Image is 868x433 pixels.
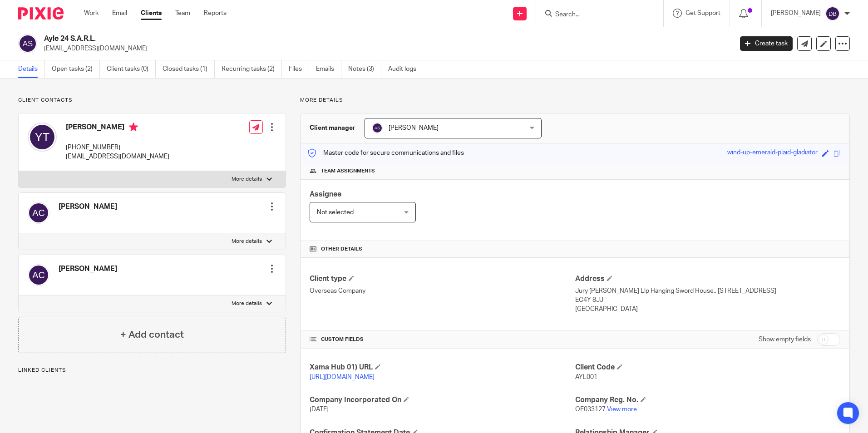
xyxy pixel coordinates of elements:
span: Not selected [317,209,354,216]
a: Create task [740,36,793,51]
img: svg%3E [28,123,57,152]
a: Details [18,60,45,78]
a: Email [112,9,127,18]
span: Get Support [686,10,720,16]
h4: Client type [310,274,575,284]
p: More details [232,176,262,183]
span: AYL001 [575,374,597,380]
a: Emails [316,60,341,78]
p: [PHONE_NUMBER] [66,143,169,152]
span: [PERSON_NAME] [389,125,439,131]
span: [DATE] [310,406,329,413]
h4: [PERSON_NAME] [59,264,117,274]
h4: [PERSON_NAME] [66,123,169,134]
a: Open tasks (2) [52,60,100,78]
h4: Xama Hub 01) URL [310,363,575,372]
span: Assignee [310,191,341,198]
p: Linked clients [18,367,286,374]
span: Team assignments [321,167,375,175]
a: Work [84,9,99,18]
p: More details [232,238,262,245]
img: svg%3E [825,6,840,21]
a: Audit logs [388,60,423,78]
a: Reports [204,9,227,18]
h4: CUSTOM FIELDS [310,336,575,343]
img: svg%3E [28,264,49,286]
a: Recurring tasks (2) [222,60,282,78]
h4: Address [575,274,840,284]
h4: Company Reg. No. [575,395,840,405]
h3: Client manager [310,123,355,133]
a: [URL][DOMAIN_NAME] [310,374,375,380]
a: Notes (3) [348,60,381,78]
img: Pixie [18,7,64,20]
p: [GEOGRAPHIC_DATA] [575,305,840,314]
p: EC4Y 8JJ [575,295,840,305]
i: Primary [129,123,138,132]
img: svg%3E [28,202,49,224]
input: Search [554,11,636,19]
p: [EMAIL_ADDRESS][DOMAIN_NAME] [66,152,169,161]
a: Closed tasks (1) [163,60,215,78]
p: More details [300,97,850,104]
a: View more [607,406,637,413]
img: svg%3E [18,34,37,53]
a: Team [175,9,190,18]
label: Show empty fields [759,335,811,344]
p: [EMAIL_ADDRESS][DOMAIN_NAME] [44,44,726,53]
p: Client contacts [18,97,286,104]
span: Other details [321,246,362,253]
div: wind-up-emerald-plaid-gladiator [727,148,818,158]
h4: Company Incorporated On [310,395,575,405]
p: Jury [PERSON_NAME] Llp Hanging Sword House,, [STREET_ADDRESS] [575,286,840,295]
img: svg%3E [372,123,383,133]
a: Client tasks (0) [107,60,156,78]
span: OE033127 [575,406,606,413]
h4: + Add contact [120,328,184,342]
h4: [PERSON_NAME] [59,202,117,212]
a: Clients [141,9,162,18]
p: Master code for secure communications and files [307,148,464,157]
h4: Client Code [575,363,840,372]
p: More details [232,300,262,307]
p: Overseas Company [310,286,575,295]
h2: Ayle 24 S.A.R.L. [44,34,590,44]
a: Files [289,60,309,78]
p: [PERSON_NAME] [771,9,821,18]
